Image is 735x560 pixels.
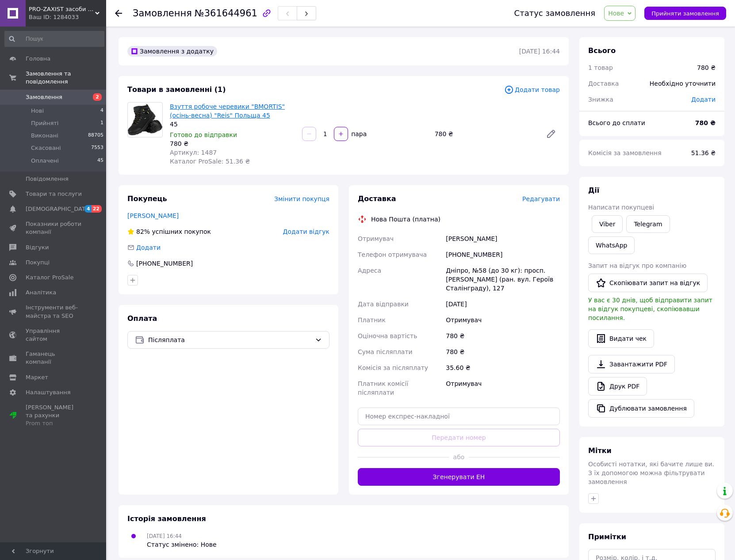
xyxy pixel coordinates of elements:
[170,103,285,119] a: Взуття робоче черевики "BMORTIS" (осінь-весна) "Reis" Польща 45
[31,157,59,165] span: Оплачені
[147,533,182,539] span: [DATE] 16:44
[148,335,311,345] span: Післяплата
[135,259,194,268] div: [PHONE_NUMBER]
[29,13,106,21] div: Ваш ID: 1284033
[358,332,417,339] span: Оціночна вартість
[26,327,82,343] span: Управління сайтом
[588,533,626,541] span: Примітки
[91,144,103,152] span: 7553
[115,9,122,18] div: Повернутися назад
[4,31,104,47] input: Пошук
[431,128,539,140] div: 780 ₴
[170,158,250,165] span: Каталог ProSale: 51.36 ₴
[444,312,562,328] div: Отримувач
[127,514,206,523] span: Історія замовлення
[26,419,82,427] div: Prom топ
[26,350,82,366] span: Гаманець компанії
[588,236,635,254] a: WhatsApp
[691,96,716,103] span: Додати
[26,389,71,396] span: Налаштування
[588,274,708,292] button: Скопіювати запит на відгук
[147,540,217,549] div: Статус змінено: Нове
[588,355,675,373] a: Завантажити PDF
[514,9,596,18] div: Статус замовлення
[592,215,623,233] a: Viber
[349,130,367,138] div: пара
[444,376,562,400] div: Отримувач
[444,360,562,376] div: 35.60 ₴
[274,195,329,202] span: Змінити покупця
[170,131,237,138] span: Готово до відправки
[369,215,443,224] div: Нова Пошта (платна)
[608,10,624,17] span: Нове
[504,85,560,95] span: Додати товар
[84,205,92,213] span: 4
[170,139,295,148] div: 780 ₴
[358,348,413,355] span: Сума післяплати
[128,104,162,135] img: Взуття робоче черевики "BMORTIS" (осінь-весна) "Reis" Польща 45
[170,120,295,129] div: 45
[26,304,82,320] span: Інструменти веб-майстра та SEO
[358,408,560,425] input: Номер експрес-накладної
[127,85,226,94] span: Товари в замовленні (1)
[26,205,91,213] span: [DEMOGRAPHIC_DATA]
[127,194,167,203] span: Покупець
[588,262,686,269] span: Запит на відгук про компанію
[26,289,56,297] span: Аналітика
[26,274,73,282] span: Каталог ProSale
[695,119,716,126] b: 780 ₴
[444,231,562,247] div: [PERSON_NAME]
[588,186,599,194] span: Дії
[31,132,58,140] span: Виконані
[588,64,613,71] span: 1 товар
[31,144,61,152] span: Скасовані
[444,344,562,360] div: 780 ₴
[651,10,719,17] span: Прийняти замовлення
[283,228,329,235] span: Додати відгук
[26,70,106,86] span: Замовлення та повідомлення
[588,119,645,126] span: Всього до сплати
[26,55,50,63] span: Головна
[133,8,192,19] span: Замовлення
[444,263,562,296] div: Дніпро, №58 (до 30 кг): просп. [PERSON_NAME] (ран. вул. Героїв Сталінграду), 127
[195,8,257,19] span: №361644961
[127,227,211,236] div: успішних покупок
[170,149,217,156] span: Артикул: 1487
[26,93,62,101] span: Замовлення
[644,7,726,20] button: Прийняти замовлення
[26,220,82,236] span: Показники роботи компанії
[358,364,428,371] span: Комісія за післяплату
[522,195,560,202] span: Редагувати
[449,453,469,461] span: або
[100,119,103,127] span: 1
[691,149,716,156] span: 51.36 ₴
[358,301,409,308] span: Дата відправки
[127,314,157,323] span: Оплата
[588,377,647,396] a: Друк PDF
[697,63,716,72] div: 780 ₴
[588,204,654,211] span: Написати покупцеві
[588,399,694,418] button: Дублювати замовлення
[26,259,50,267] span: Покупці
[444,247,562,263] div: [PHONE_NUMBER]
[588,96,613,103] span: Знижка
[358,316,386,324] span: Платник
[26,190,82,198] span: Товари та послуги
[542,125,560,143] a: Редагувати
[31,119,58,127] span: Прийняті
[26,373,48,381] span: Маркет
[588,446,612,455] span: Мітки
[588,461,714,485] span: Особисті нотатки, які бачите лише ви. З їх допомогою можна фільтрувати замовлення
[588,80,619,87] span: Доставка
[127,212,179,219] a: [PERSON_NAME]
[358,251,427,258] span: Телефон отримувача
[97,157,103,165] span: 45
[31,107,44,115] span: Нові
[26,404,82,428] span: [PERSON_NAME] та рахунки
[358,194,396,203] span: Доставка
[92,205,102,213] span: 22
[444,328,562,344] div: 780 ₴
[136,228,150,235] span: 82%
[519,48,560,55] time: [DATE] 16:44
[358,468,560,486] button: Згенерувати ЕН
